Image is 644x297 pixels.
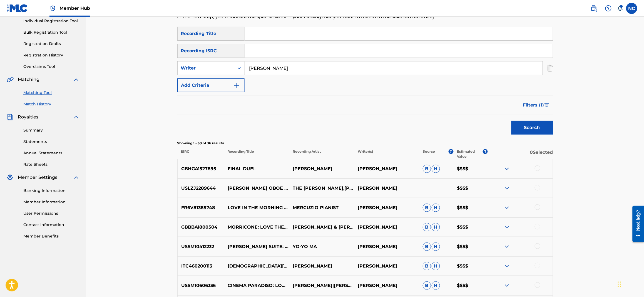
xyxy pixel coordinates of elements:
[224,224,289,231] p: MORRICONE: LOVE THEME (ARR. SUZUKI)
[605,5,612,12] img: help
[73,114,79,120] img: expand
[7,174,13,181] img: Member Settings
[423,204,431,212] span: B
[354,282,419,289] p: [PERSON_NAME]
[289,149,354,159] p: Recording Artist
[432,204,440,212] span: H
[616,270,644,297] div: Widget chat
[23,18,79,24] a: Individual Registration Tool
[504,243,510,250] img: expand
[178,165,224,172] p: GBHGA1527895
[432,262,440,270] span: H
[23,222,79,228] a: Contact Information
[423,149,435,159] p: Source
[453,263,488,269] p: $$$$
[73,174,79,181] img: expand
[23,199,79,205] a: Member Information
[289,204,354,211] p: MERCUZIO PIANIST
[504,224,510,231] img: expand
[177,149,224,159] p: ISRC
[224,282,289,289] p: CINEMA PARADISO: LOOKING FOR YOU FROM [PERSON_NAME] SUITE
[289,243,354,250] p: YO-YO MA
[289,165,354,172] p: [PERSON_NAME]
[289,185,354,192] p: THE [PERSON_NAME],[PERSON_NAME]
[547,61,553,75] img: Delete Criterion
[520,98,553,112] button: Filters (1)
[453,204,488,211] p: $$$$
[628,202,644,246] iframe: Resource Center
[23,41,79,47] a: Registration Drafts
[177,14,467,20] p: In the next step, you will locate the specific work in your catalog that you want to match to the...
[18,174,57,181] span: Member Settings
[432,242,440,251] span: H
[178,185,224,192] p: USLZJ2289644
[423,281,431,290] span: B
[354,185,419,192] p: [PERSON_NAME]
[23,188,79,194] a: Banking Information
[73,76,79,83] img: expand
[504,185,510,192] img: expand
[354,149,419,159] p: Writer(s)
[457,149,483,159] p: Estimated Value
[354,165,419,172] p: [PERSON_NAME]
[423,262,431,270] span: B
[483,149,488,154] span: ?
[591,5,597,12] img: search
[23,162,79,167] a: Rate Sheets
[449,149,454,154] span: ?
[49,5,56,12] img: Top Rightsholder
[23,64,79,70] a: Overclaims Tool
[488,149,553,159] p: 0 Selected
[23,127,79,133] a: Summary
[178,224,224,231] p: GBBBA1800504
[616,270,644,297] iframe: Chat Widget
[354,243,419,250] p: [PERSON_NAME]
[544,103,549,107] img: filter
[23,90,79,96] a: Matching Tool
[23,101,79,107] a: Match History
[504,165,510,172] img: expand
[504,204,510,211] img: expand
[504,263,510,269] img: expand
[354,204,419,211] p: [PERSON_NAME]
[432,281,440,290] span: H
[7,4,28,12] img: MLC Logo
[603,3,614,14] div: Help
[177,78,245,92] button: Add Criteria
[7,76,14,83] img: Matching
[432,165,440,173] span: H
[289,224,354,231] p: [PERSON_NAME] & [PERSON_NAME]
[453,165,488,172] p: $$$$
[23,233,79,239] a: Member Benefits
[177,27,553,137] form: Search Form
[423,223,431,231] span: B
[511,121,553,135] button: Search
[453,224,488,231] p: $$$$
[224,165,289,172] p: FINAL DUEL
[224,185,289,192] p: [PERSON_NAME] OBOE (FROM "THE MISSION") - PIANO & CELLO
[23,211,79,216] a: User Permissions
[233,82,240,89] img: 9d2ae6d4665cec9f34b9.svg
[588,3,600,14] a: Public Search
[23,139,79,145] a: Statements
[177,141,553,146] p: Showing 1 - 30 of 36 results
[289,282,354,289] p: [PERSON_NAME]|[PERSON_NAME]|ROMA SINFONIETTA
[224,243,289,250] p: [PERSON_NAME] SUITE: [PERSON_NAME]'S SONG FROM "ONCE UPON A TIME IN [GEOGRAPHIC_DATA]"
[354,263,419,269] p: [PERSON_NAME]
[224,263,289,269] p: [DEMOGRAPHIC_DATA][PERSON_NAME] - LA MISSIONE [GEOGRAPHIC_DATA]
[289,263,354,269] p: [PERSON_NAME]
[18,76,39,83] span: Matching
[423,165,431,173] span: B
[23,29,79,35] a: Bulk Registration Tool
[178,204,224,211] p: FR6V81385748
[453,282,488,289] p: $$$$
[423,242,431,251] span: B
[23,52,79,58] a: Registration History
[178,282,224,289] p: USSM10606336
[618,276,621,293] div: Trascina
[18,114,38,120] span: Royalties
[523,102,544,108] span: Filters ( 1 )
[617,6,623,11] div: Notifications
